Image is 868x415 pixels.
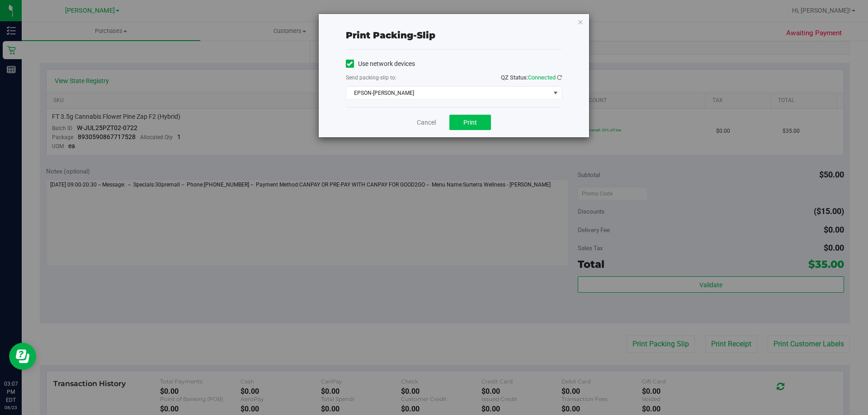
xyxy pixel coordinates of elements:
label: Send packing-slip to: [346,74,396,82]
span: EPSON-[PERSON_NAME] [346,87,550,99]
iframe: Resource center [9,343,36,370]
span: QZ Status: [501,74,562,81]
span: select [550,87,561,99]
span: Connected [528,74,556,81]
label: Use network devices [346,59,415,69]
a: Cancel [417,118,436,127]
span: Print packing-slip [346,30,435,41]
span: Print [463,119,477,126]
button: Print [449,115,491,130]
